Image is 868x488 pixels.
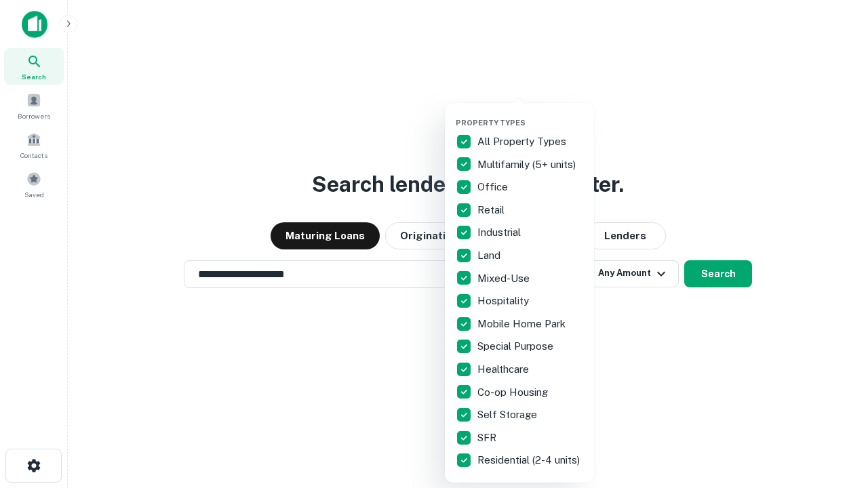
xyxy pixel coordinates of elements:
p: Land [477,247,503,264]
p: Office [477,179,511,195]
iframe: Chat Widget [800,380,868,445]
p: Residential (2-4 units) [477,452,583,468]
p: Self Storage [477,407,540,423]
p: SFR [477,430,499,446]
p: Hospitality [477,293,532,309]
p: Industrial [477,224,524,241]
p: All Property Types [477,134,569,150]
p: Mobile Home Park [477,316,568,332]
span: Property Types [456,119,526,127]
p: Mixed-Use [477,270,532,287]
p: Co-op Housing [477,384,551,401]
p: Healthcare [477,361,532,378]
p: Multifamily (5+ units) [477,157,578,173]
p: Retail [477,202,507,218]
p: Special Purpose [477,338,556,354]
